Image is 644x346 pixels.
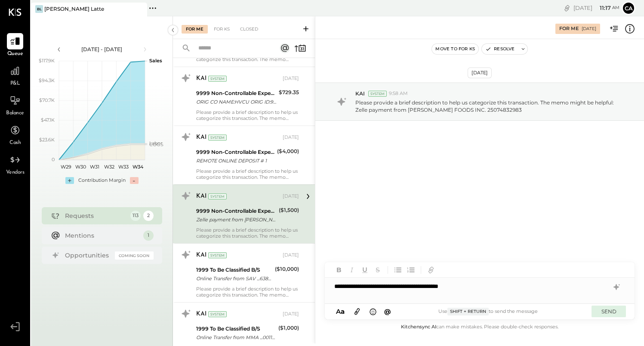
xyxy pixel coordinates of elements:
[0,122,30,147] a: Cash
[132,164,143,170] text: W34
[39,97,55,103] text: $70.7K
[592,306,626,317] button: SEND
[65,211,126,220] div: Requests
[196,227,299,239] div: Please provide a brief description to help us categorize this transaction. The memo might be help...
[90,164,99,170] text: W31
[41,117,55,123] text: $47.1K
[104,164,114,170] text: W32
[7,50,23,58] span: Queue
[196,192,206,201] div: KAI
[65,177,74,184] div: +
[39,77,55,83] text: $94.3K
[143,211,154,221] div: 2
[130,211,141,221] div: 113
[52,156,55,162] text: 0
[482,44,518,54] button: Resolve
[283,75,299,82] div: [DATE]
[346,264,357,276] button: Italic
[196,109,299,121] div: Please provide a brief description to help us categorize this transaction. The memo might be help...
[208,311,227,317] div: System
[6,169,25,177] span: Vendors
[236,25,262,34] div: Closed
[278,324,299,332] div: ($1,000)
[283,311,299,318] div: [DATE]
[277,147,299,156] div: ($4,000)
[44,5,104,12] div: [PERSON_NAME] Latte
[372,264,383,276] button: Strikethrough
[355,90,365,97] span: KAI
[279,88,299,97] div: $729.35
[283,252,299,259] div: [DATE]
[0,63,30,88] a: P&L
[65,231,139,240] div: Mentions
[143,230,154,241] div: 1
[389,90,408,97] span: 9:58 AM
[333,307,347,316] button: Aa
[0,152,30,177] a: Vendors
[78,177,126,184] div: Contribution Margin
[196,251,206,260] div: KAI
[432,44,478,54] button: Move to for ks
[355,99,623,113] p: Please provide a brief description to help us categorize this transaction. The memo might be help...
[39,58,55,64] text: $117.9K
[447,308,489,315] span: Shift + Return
[196,133,206,142] div: KAI
[405,264,416,276] button: Ordered List
[196,156,274,165] div: REMOTE ONLINE DEPOSIT # 1
[196,168,299,180] div: Please provide a brief description to help us categorize this transaction. The memo might be help...
[182,25,208,34] div: For Me
[149,140,162,146] text: Labor
[208,135,227,141] div: System
[65,251,111,260] div: Opportunities
[368,91,387,97] div: System
[359,264,370,276] button: Underline
[283,134,299,141] div: [DATE]
[622,1,635,15] button: Ca
[196,333,276,342] div: Online Transfer from MMA ...0011 transaction#: 25325933168
[196,215,276,224] div: Zelle payment from [PERSON_NAME] FOODS INC. 25074832983
[0,33,30,58] a: Queue
[196,310,206,318] div: KAI
[333,264,345,276] button: Bold
[196,325,276,333] div: 1999 To Be Classified B/S
[392,264,404,276] button: Unordered List
[196,148,274,156] div: 9999 Non-Controllable Expenses:Other Income and Expenses:To Be Classified
[149,58,162,64] text: Sales
[75,164,86,170] text: W30
[118,164,129,170] text: W33
[208,76,227,82] div: System
[210,25,234,34] div: For KS
[196,286,299,298] div: Please provide a brief description to help us categorize this transaction. The memo might be help...
[196,74,206,83] div: KAI
[196,98,276,106] div: ORIG CO NAME:HVCU ORIG ID:9221979363 DESC DATE:[DATE] CO ENTRY DESCR:ACH XFER SEC:TEL TRACE#:[PHO...
[61,164,71,170] text: W29
[425,264,437,276] button: Add URL
[384,307,391,315] span: @
[468,67,492,78] div: [DATE]
[393,308,583,315] div: Use to send the message
[196,207,276,215] div: 9999 Non-Controllable Expenses:Other Income and Expenses:To Be Classified
[559,25,579,32] div: For Me
[283,193,299,200] div: [DATE]
[196,89,276,98] div: 9999 Non-Controllable Expenses:Other Income and Expenses:To Be Classified
[65,46,139,53] div: [DATE] - [DATE]
[279,206,299,214] div: ($1,500)
[275,265,299,273] div: ($10,000)
[196,274,272,283] div: Online Transfer from SAV ...6389 transaction#: 25430981514
[0,92,30,117] a: Balance
[341,307,345,315] span: a
[208,193,227,199] div: System
[208,252,227,258] div: System
[149,141,163,147] text: COGS
[130,177,139,184] div: -
[582,26,596,32] div: [DATE]
[573,4,619,12] div: [DATE]
[9,139,21,147] span: Cash
[563,3,571,12] div: copy link
[115,251,154,260] div: Coming Soon
[39,137,55,143] text: $23.6K
[196,266,272,274] div: 1999 To Be Classified B/S
[35,5,43,13] div: BL
[382,306,394,317] button: @
[10,80,20,88] span: P&L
